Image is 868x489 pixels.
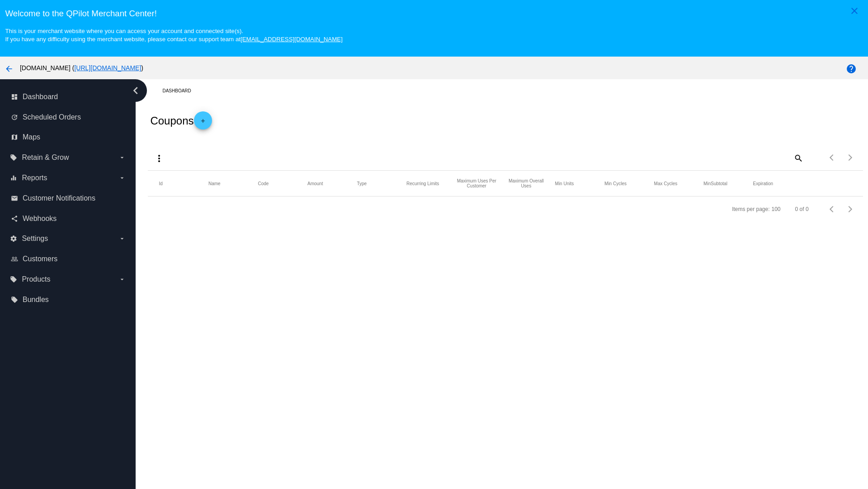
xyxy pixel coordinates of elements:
mat-icon: close [849,5,860,16]
i: arrow_drop_down [118,154,126,161]
i: local_offer [11,296,18,303]
span: Customers [23,255,57,263]
h3: Welcome to the QPilot Merchant Center! [5,9,863,19]
i: arrow_drop_down [118,235,126,242]
a: Dashboard [162,84,199,98]
div: 0 of 0 [795,206,809,212]
i: email [11,195,18,202]
mat-icon: help [846,63,857,74]
i: chevron_left [128,83,143,98]
i: map [11,134,18,141]
i: share [11,215,18,222]
span: Bundles [23,296,49,304]
i: equalizer [10,174,17,182]
span: Settings [22,235,48,243]
a: dashboard Dashboard [11,90,126,104]
button: Change sorting for CustomerConversionLimits [456,178,498,188]
span: Products [22,275,50,283]
a: [EMAIL_ADDRESS][DOMAIN_NAME] [241,36,343,43]
i: dashboard [11,93,18,101]
div: 100 [772,206,781,212]
button: Change sorting for MinCycles [604,181,627,186]
i: update [11,114,18,121]
button: Next page [841,200,859,218]
button: Change sorting for ExpirationDate [753,181,773,186]
button: Change sorting for SiteConversionLimits [505,178,547,188]
h2: Coupons [150,111,212,129]
mat-icon: add [198,118,208,129]
button: Previous page [823,200,841,218]
div: Items per page: [732,206,769,212]
button: Change sorting for Name [208,181,221,186]
a: share Webhooks [11,211,126,226]
span: Reports [22,174,47,182]
a: map Maps [11,130,126,144]
button: Previous page [823,149,841,167]
span: Customer Notifications [23,194,95,202]
small: This is your merchant website where you can access your account and connected site(s). If you hav... [5,28,342,43]
button: Change sorting for MaxCycles [654,181,678,186]
mat-icon: search [793,151,803,165]
span: Scheduled Orders [23,113,81,121]
span: Dashboard [23,93,58,101]
button: Change sorting for Id [159,181,162,186]
span: Retain & Grow [22,153,69,162]
mat-icon: arrow_back [4,63,14,74]
button: Change sorting for RecurringLimits [406,181,439,186]
a: people_outline Customers [11,252,126,266]
a: update Scheduled Orders [11,110,126,125]
span: Webhooks [23,215,57,223]
button: Change sorting for Code [258,181,269,186]
a: [URL][DOMAIN_NAME] [74,64,141,72]
a: local_offer Bundles [11,292,126,307]
i: people_outline [11,255,18,263]
i: arrow_drop_down [118,174,126,182]
i: settings [10,235,17,242]
span: [DOMAIN_NAME] ( ) [20,64,143,72]
i: arrow_drop_down [118,276,126,283]
mat-icon: more_vert [154,153,165,164]
button: Change sorting for DiscountType [357,181,367,186]
a: email Customer Notifications [11,191,126,206]
button: Change sorting for MinSubtotal [703,181,727,186]
i: local_offer [10,154,17,161]
button: Next page [841,149,859,167]
button: Change sorting for MinUnits [555,181,574,186]
button: Change sorting for Amount [307,181,323,186]
span: Maps [23,133,40,141]
i: local_offer [10,276,17,283]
